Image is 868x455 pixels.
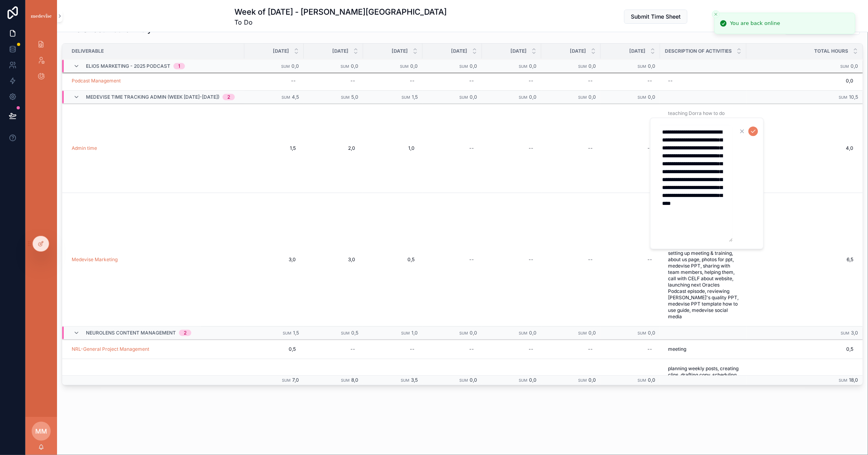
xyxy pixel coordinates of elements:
[529,330,537,336] span: 0,0
[668,110,739,186] span: teaching Dorra how to do something on PPT. Emails, meeting invites, weekly calendar, etc., comput...
[647,78,652,84] div: --
[588,330,596,336] span: 0,0
[529,63,537,69] span: 0,0
[86,330,176,336] span: Neurolens Content Management
[451,48,467,54] span: [DATE]
[72,78,121,84] a: Podcast Management
[72,145,97,151] a: Admin time
[519,378,527,382] small: Sum
[529,78,533,84] div: --
[410,63,418,69] span: 0,0
[629,48,645,54] span: [DATE]
[252,145,296,151] span: 1,5
[588,145,593,151] div: --
[841,331,849,335] small: Sum
[578,95,587,99] small: Sum
[746,346,853,352] span: 0,5
[72,346,149,352] a: NRL-General Project Management
[588,377,596,383] span: 0,0
[351,63,358,69] span: 0,0
[292,377,299,383] span: 7,0
[469,78,474,84] div: --
[30,13,52,19] img: App logo
[529,377,537,383] span: 0,0
[510,48,527,54] span: [DATE]
[624,10,687,24] button: Submit Time Sheet
[293,330,299,336] span: 1,5
[578,378,587,382] small: Sum
[668,199,739,320] span: Creating new Medevise YouTube channel, Medevise weekly social posts, sending for [PERSON_NAME] re...
[400,64,409,69] small: Sum
[839,95,847,99] small: Sum
[588,94,596,100] span: 0,0
[35,426,47,436] span: MM
[234,6,447,17] h1: Week of [DATE] - [PERSON_NAME][GEOGRAPHIC_DATA]
[814,48,848,54] span: Total Hours
[519,331,527,335] small: Sum
[227,94,230,100] div: 2
[469,256,474,263] div: --
[410,346,415,352] div: --
[341,331,350,335] small: Sum
[402,95,410,99] small: Sum
[281,64,290,69] small: Sum
[529,256,533,263] div: --
[578,64,587,69] small: Sum
[411,377,418,383] span: 3,5
[470,63,477,69] span: 0,0
[840,64,849,69] small: Sum
[578,331,587,335] small: Sum
[470,330,477,336] span: 0,0
[312,145,355,151] span: 2,0
[469,346,474,352] div: --
[401,378,409,382] small: Sum
[312,256,355,263] span: 3,0
[86,94,219,100] span: Medevise Time Tracking ADMIN (week [DATE]-[DATE])
[648,330,655,336] span: 0,0
[839,378,847,382] small: Sum
[647,346,652,352] div: --
[459,331,468,335] small: Sum
[730,19,780,27] div: You are back online
[668,78,673,84] div: --
[341,378,350,382] small: Sum
[648,94,655,100] span: 0,0
[588,256,593,263] div: --
[529,94,537,100] span: 0,0
[291,63,299,69] span: 0,0
[341,64,349,69] small: Sum
[588,63,596,69] span: 0,0
[178,63,180,69] div: 1
[459,95,468,99] small: Sum
[72,48,104,54] span: Deliverable
[86,63,170,69] span: Elios Marketing - 2025 Podcast
[570,48,586,54] span: [DATE]
[412,94,418,100] span: 1,5
[371,145,415,151] span: 1,0
[282,95,290,99] small: Sum
[282,378,291,382] small: Sum
[588,346,593,352] div: --
[665,48,732,54] span: Description of Activities
[470,377,477,383] span: 0,0
[638,378,646,382] small: Sum
[184,330,187,336] div: 2
[851,330,858,336] span: 3,0
[234,17,447,27] span: To Do
[332,48,348,54] span: [DATE]
[668,365,739,397] span: planning weekly posts, creating clips, drafting copy, scheduling posts, copy for Sequel posts- up...
[459,378,468,382] small: Sum
[350,78,355,84] div: --
[252,256,296,263] span: 3,0
[746,256,853,263] span: 6,5
[392,48,408,54] span: [DATE]
[252,346,296,352] span: 0,5
[72,256,118,263] a: Medevise Marketing
[411,330,418,336] span: 1,0
[647,256,652,263] div: --
[283,331,291,335] small: Sum
[647,145,652,151] div: --
[470,94,477,100] span: 0,0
